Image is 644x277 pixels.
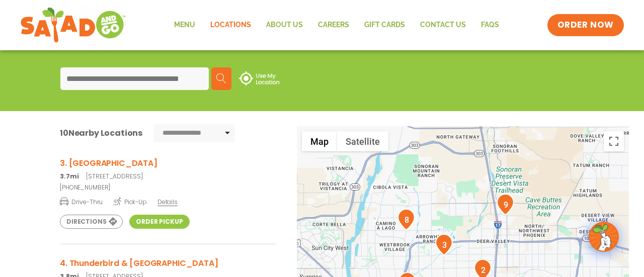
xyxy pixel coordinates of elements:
[435,234,453,255] div: 3
[60,197,103,207] span: Drive-Thru
[557,19,614,31] span: ORDER NOW
[604,131,624,151] button: Toggle fullscreen view
[167,14,507,37] nav: Menu
[113,197,147,207] span: Pick-Up
[20,5,126,45] img: new-SAG-logo-768×292
[497,194,514,215] div: 9
[473,14,507,37] a: FAQs
[129,215,189,229] a: Order Pickup
[239,71,279,85] img: use-location.svg
[167,14,203,37] a: Menu
[60,183,276,192] a: [PHONE_NUMBER]
[60,172,78,180] strong: 3.7mi
[60,127,68,139] span: 10
[60,127,142,139] div: Nearby Locations
[60,157,276,181] a: 3. [GEOGRAPHIC_DATA] 3.7mi[STREET_ADDRESS]
[259,14,310,37] a: About Us
[397,209,415,230] div: 8
[413,14,473,37] a: Contact Us
[310,14,357,37] a: Careers
[302,131,337,151] button: Show street map
[60,194,276,207] a: Drive-Thru Pick-Up Details
[60,172,276,181] p: [STREET_ADDRESS]
[60,215,123,229] a: Directions
[60,157,276,169] h3: 3. [GEOGRAPHIC_DATA]
[203,14,259,37] a: Locations
[216,73,226,83] img: search.svg
[357,14,413,37] a: GIFT CARDS
[60,257,276,269] h3: 4. Thunderbird & [GEOGRAPHIC_DATA]
[157,198,178,206] span: Details
[547,14,624,36] a: ORDER NOW
[590,223,618,251] img: wpChatIcon
[337,131,388,151] button: Show satellite imagery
